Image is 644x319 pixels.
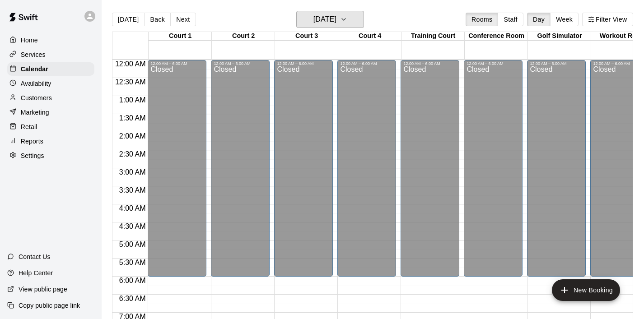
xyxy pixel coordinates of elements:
button: add [552,279,620,301]
button: [DATE] [112,13,145,26]
a: Reports [7,134,94,148]
p: Settings [21,151,44,160]
span: 4:00 AM [117,204,148,212]
p: Home [21,36,38,45]
p: Marketing [21,108,49,117]
div: Closed [150,66,204,280]
a: Availability [7,77,94,90]
div: 12:00 AM – 6:00 AM: Closed [337,60,396,277]
span: 1:30 AM [117,114,148,122]
button: Filter View [582,13,633,26]
div: 12:00 AM – 6:00 AM: Closed [527,60,586,277]
a: Customers [7,91,94,105]
div: Court 2 [212,32,275,41]
div: 12:00 AM – 6:00 AM [214,61,267,66]
div: 12:00 AM – 6:00 AM: Closed [211,60,270,277]
span: 3:30 AM [117,186,148,194]
button: Next [170,13,196,26]
button: Day [527,13,551,26]
button: Back [144,13,171,26]
p: Retail [21,122,37,131]
div: 12:00 AM – 6:00 AM [403,61,457,66]
a: Services [7,48,94,61]
div: Closed [403,66,457,280]
p: Customers [21,93,52,102]
div: Court 3 [275,32,338,41]
div: 12:00 AM – 6:00 AM: Closed [274,60,333,277]
button: Week [550,13,579,26]
span: 2:00 AM [117,132,148,140]
a: Calendar [7,62,94,76]
div: 12:00 AM – 6:00 AM [340,61,393,66]
span: 2:30 AM [117,150,148,158]
div: Closed [467,66,520,280]
button: [DATE] [296,11,364,28]
div: Golf Simulator [528,32,591,41]
div: 12:00 AM – 6:00 AM: Closed [464,60,523,277]
span: 5:00 AM [117,240,148,248]
a: Settings [7,149,94,162]
p: Reports [21,137,43,146]
span: 4:30 AM [117,222,148,230]
h6: [DATE] [313,13,336,26]
div: 12:00 AM – 6:00 AM [530,61,583,66]
div: 12:00 AM – 6:00 AM [277,61,330,66]
button: Staff [498,13,523,26]
p: Services [21,50,46,59]
span: 12:00 AM [113,60,148,68]
div: Closed [214,66,267,280]
div: Closed [530,66,583,280]
p: Help Center [19,268,53,277]
div: Closed [277,66,330,280]
div: 12:00 AM – 6:00 AM [467,61,520,66]
span: 6:30 AM [117,295,148,302]
p: View public page [19,285,67,294]
span: 3:00 AM [117,168,148,176]
div: Court 1 [149,32,212,41]
div: Conference Room [465,32,528,41]
div: 12:00 AM – 6:00 AM: Closed [401,60,459,277]
a: Marketing [7,106,94,119]
div: 12:00 AM – 6:00 AM: Closed [148,60,206,277]
div: Closed [340,66,393,280]
span: 5:30 AM [117,259,148,266]
p: Calendar [21,65,48,74]
a: Home [7,33,94,47]
span: 12:30 AM [113,78,148,86]
span: 1:00 AM [117,96,148,104]
div: 12:00 AM – 6:00 AM [150,61,204,66]
span: 6:00 AM [117,277,148,284]
a: Retail [7,120,94,134]
div: Court 4 [338,32,401,41]
div: Training Court [401,32,465,41]
p: Availability [21,79,51,88]
p: Copy public page link [19,301,80,310]
p: Contact Us [19,252,51,261]
button: Rooms [466,13,498,26]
